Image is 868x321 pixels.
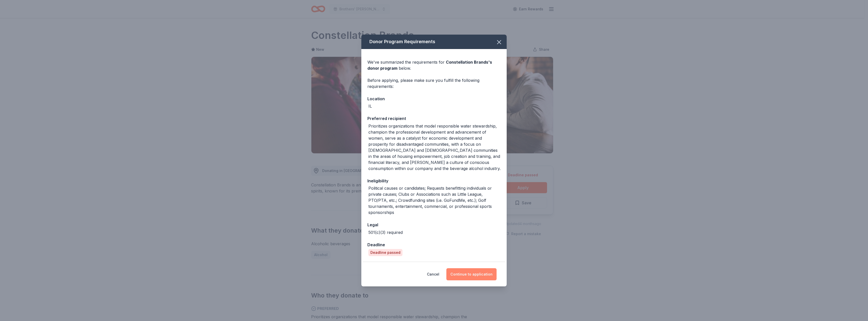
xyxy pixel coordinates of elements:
div: Prioritizes organizations that model responsible water stewardship, champion the professional dev... [368,123,501,171]
div: We've summarized the requirements for below. [367,59,501,71]
div: Deadline [367,241,501,248]
div: Donor Program Requirements [361,35,507,49]
div: Political causes or candidates; Requests benefitting individuals or private causes; Clubs or Asso... [368,185,501,215]
div: Location [367,95,501,102]
div: Ineligibility [367,178,501,184]
div: 501(c)(3) required [368,229,403,235]
div: Legal [367,221,501,228]
button: Cancel [427,268,439,280]
div: Deadline passed [368,249,402,256]
button: Continue to application [446,268,497,280]
div: Before applying, please make sure you fulfill the following requirements: [367,77,501,89]
div: IL [368,103,372,109]
div: Preferred recipient [367,115,501,122]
